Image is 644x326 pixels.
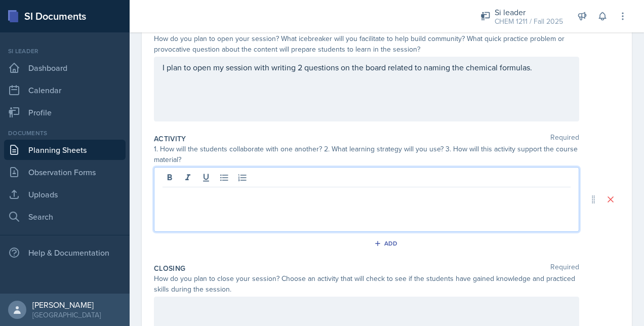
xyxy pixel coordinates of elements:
label: Activity [154,134,186,144]
div: Documents [4,129,126,138]
span: Required [550,134,579,144]
button: Add [371,236,404,251]
a: Profile [4,102,126,123]
a: Observation Forms [4,162,126,182]
label: Closing [154,263,185,273]
span: Required [550,263,579,273]
div: Help & Documentation [4,242,126,263]
div: 1. How will the students collaborate with one another? 2. What learning strategy will you use? 3.... [154,144,579,165]
a: Dashboard [4,58,126,78]
p: I plan to open my session with writing 2 questions on the board related to naming the chemical fo... [163,61,571,73]
div: CHEM 1211 / Fall 2025 [495,16,563,27]
div: How do you plan to close your session? Choose an activity that will check to see if the students ... [154,273,579,295]
a: Uploads [4,184,126,205]
a: Search [4,207,126,227]
div: Si leader [495,6,563,18]
a: Calendar [4,80,126,100]
div: Add [376,239,398,248]
div: Si leader [4,47,126,56]
div: [GEOGRAPHIC_DATA] [32,310,101,320]
a: Planning Sheets [4,140,126,160]
div: How do you plan to open your session? What icebreaker will you facilitate to help build community... [154,33,579,55]
div: [PERSON_NAME] [32,300,101,310]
